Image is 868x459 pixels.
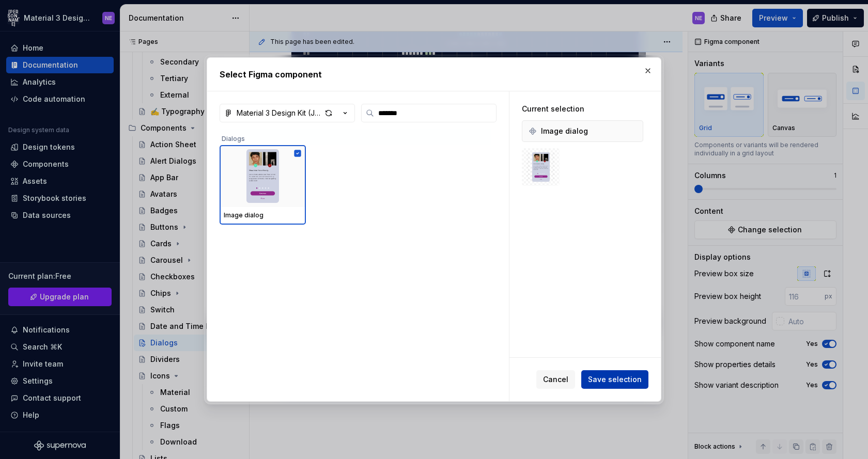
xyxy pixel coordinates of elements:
h2: Select Figma component [220,68,648,81]
div: Current selection [522,104,643,114]
span: Cancel [543,374,568,385]
button: Save selection [581,370,648,389]
div: Material 3 Design Kit (JaB-Updated) IN PROGRESS [237,108,321,118]
span: Save selection [588,374,642,385]
span: Image dialog [541,126,588,136]
div: Dialogs [220,129,491,145]
button: Cancel [536,370,575,389]
div: Image dialog [524,123,641,139]
button: Material 3 Design Kit (JaB-Updated) IN PROGRESS [220,104,355,122]
div: Image dialog [224,211,302,219]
